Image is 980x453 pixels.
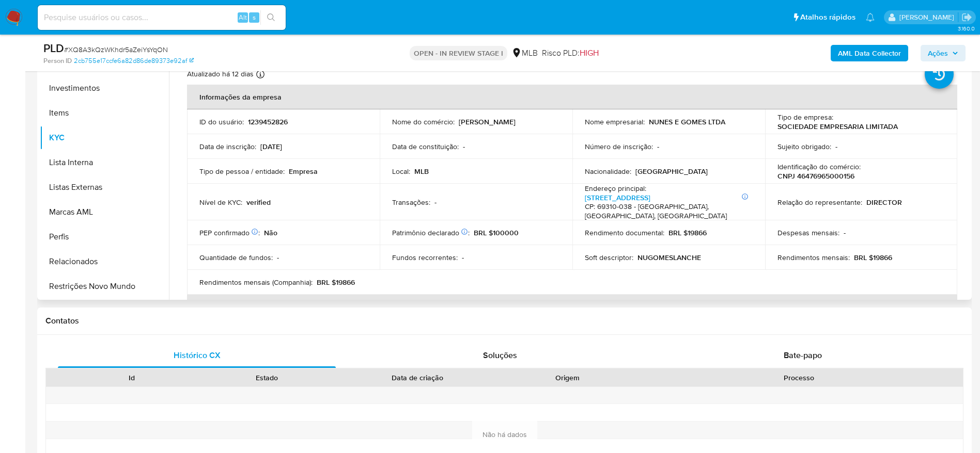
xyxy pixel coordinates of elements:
div: Estado [207,373,328,383]
p: [DATE] [260,142,282,151]
p: lucas.santiago@mercadolivre.com [899,12,958,22]
button: Investimentos [40,76,169,101]
p: Nome empresarial : [585,117,645,126]
p: - [277,253,279,262]
p: - [657,142,659,151]
b: AML Data Collector [838,45,901,61]
p: BRL $19866 [854,253,892,262]
span: Risco PLD: [542,47,599,59]
th: Informações da empresa [187,85,957,109]
p: Não [264,228,277,237]
p: NUNES E GOMES LTDA [649,117,725,126]
p: Endereço principal : [585,184,646,193]
p: Atualizado há 12 dias [187,69,254,79]
p: Fundos recorrentes : [392,253,458,262]
p: Nome do comércio : [392,117,455,126]
div: Origem [507,373,628,383]
p: OPEN - IN REVIEW STAGE I [410,46,507,60]
span: Histórico CX [174,349,221,361]
p: - [434,198,437,207]
span: Soluções [483,349,517,361]
b: Person ID [43,56,72,66]
button: AML Data Collector [831,45,908,61]
p: 1239452826 [248,117,288,126]
button: Ações [921,45,966,61]
p: [GEOGRAPHIC_DATA] [635,167,708,176]
p: - [844,228,846,237]
p: Despesas mensais : [777,228,839,237]
p: Nível de KYC : [199,198,242,207]
button: Listas Externas [40,175,169,200]
button: Items [40,101,169,125]
div: MLB [511,47,538,59]
div: Data de criação [342,373,493,383]
p: Rendimentos mensais : [777,253,850,262]
p: Soft descriptor : [585,253,633,262]
p: DIRECTOR [866,198,902,207]
a: [STREET_ADDRESS] [585,192,650,203]
p: Tipo de pessoa / entidade : [199,167,285,176]
span: Ações [928,45,948,61]
div: Processo [643,373,956,383]
p: Patrimônio declarado : [392,228,470,237]
p: MLB [414,167,429,176]
p: Nacionalidade : [585,167,631,176]
button: Lista Interna [40,150,169,175]
p: Relação do representante : [777,198,862,207]
p: - [463,142,465,151]
a: 2cb755e17ccfe6a82d86de89373e92af [74,56,194,66]
span: # XQ8A3kQzWKhdr5aZeiYsYqON [64,44,168,55]
span: s [253,12,256,22]
p: Local : [392,167,410,176]
b: PLD [43,40,64,56]
p: Número de inscrição : [585,142,653,151]
p: SOCIEDADE EMPRESARIA LIMITADA [777,122,898,131]
p: [PERSON_NAME] [459,117,516,126]
button: search-icon [260,10,282,25]
p: Quantidade de fundos : [199,253,273,262]
p: NUGOMESLANCHE [637,253,701,262]
button: Restrições Novo Mundo [40,274,169,299]
p: verified [246,198,271,207]
p: Data de constituição : [392,142,459,151]
p: PEP confirmado : [199,228,260,237]
p: Data de inscrição : [199,142,256,151]
button: KYC [40,125,169,150]
p: Rendimentos mensais (Companhia) : [199,278,313,287]
input: Pesquise usuários ou casos... [38,11,286,24]
span: Atalhos rápidos [800,12,855,23]
p: - [462,253,464,262]
a: Sair [961,12,972,23]
button: Perfis [40,224,169,249]
span: Alt [239,12,247,22]
p: BRL $100000 [474,228,519,237]
p: Identificação do comércio : [777,162,861,171]
p: BRL $19866 [317,278,355,287]
p: Transações : [392,198,430,207]
p: Sujeito obrigado : [777,142,831,151]
p: CNPJ 46476965000156 [777,171,854,181]
span: Bate-papo [784,349,822,361]
span: 3.160.0 [958,24,975,33]
p: Rendimento documental : [585,228,664,237]
button: Relacionados [40,249,169,274]
p: ID do usuário : [199,117,244,126]
span: HIGH [580,47,599,59]
p: Tipo de empresa : [777,112,833,122]
div: Id [71,373,192,383]
a: Notificações [866,13,875,22]
button: Marcas AML [40,200,169,224]
p: Empresa [289,167,318,176]
h1: Contatos [45,316,963,326]
p: BRL $19866 [668,228,707,237]
h4: CP: 69310-038 - [GEOGRAPHIC_DATA], [GEOGRAPHIC_DATA], [GEOGRAPHIC_DATA] [585,202,749,220]
th: Detalhes de contato [187,295,957,319]
p: - [835,142,837,151]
